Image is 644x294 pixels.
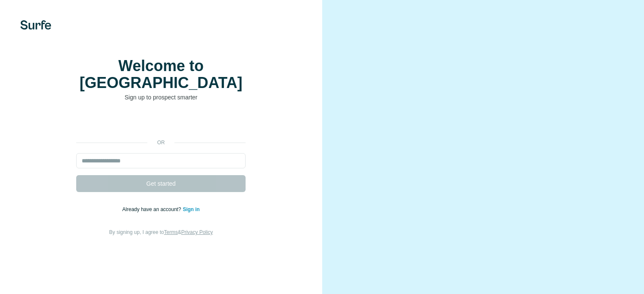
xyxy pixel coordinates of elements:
a: Privacy Policy [181,229,213,235]
a: Terms [164,229,178,235]
iframe: Sign in with Google Button [72,114,250,133]
span: By signing up, I agree to & [109,229,213,235]
p: Sign up to prospect smarter [76,93,246,102]
p: or [147,139,174,146]
span: Already have an account? [122,206,183,212]
a: Sign in [183,206,200,212]
img: Surfe's logo [20,20,51,30]
h1: Welcome to [GEOGRAPHIC_DATA] [76,58,246,91]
